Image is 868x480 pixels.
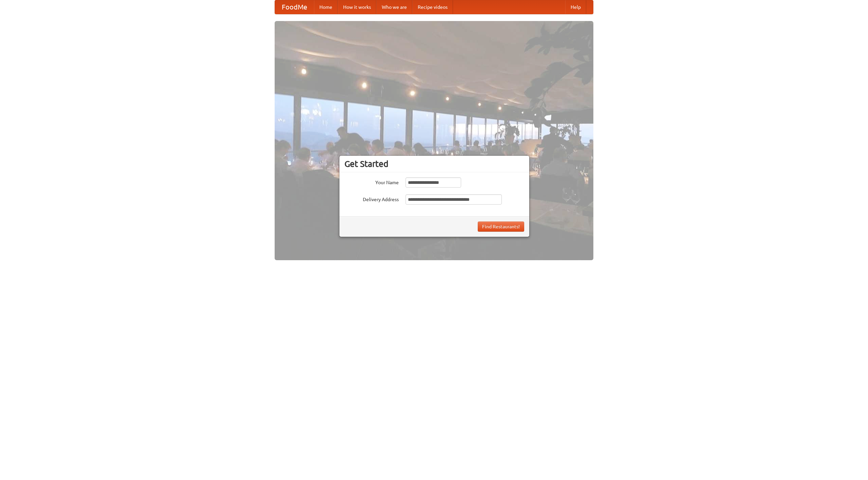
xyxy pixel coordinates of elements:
button: Find Restaurants! [478,222,524,232]
h3: Get Started [344,159,524,169]
label: Delivery Address [344,194,399,203]
a: Home [314,0,338,14]
a: FoodMe [275,0,314,14]
a: How it works [338,0,376,14]
label: Your Name [344,177,399,186]
a: Recipe videos [412,0,453,14]
a: Who we are [376,0,412,14]
a: Help [565,0,586,14]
